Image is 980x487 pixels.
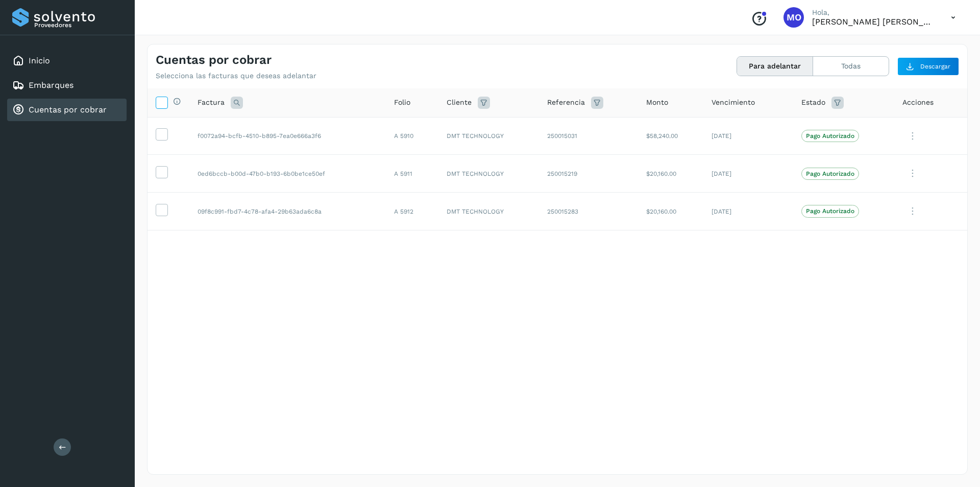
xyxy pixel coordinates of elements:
[156,72,316,80] p: Selecciona las facturas que deseas adelantar
[438,155,538,193] td: DMT TECHNOLOGY
[189,117,386,155] td: f0072a94-bcfb-4510-b895-7ea0e666a3f6
[920,62,950,71] span: Descargar
[897,57,959,76] button: Descargar
[189,193,386,230] td: 09f8c991-fbd7-4c78-afa4-29b63ada6c8a
[539,193,638,230] td: 250015283
[34,21,122,29] p: Proveedores
[386,193,439,230] td: A 5912
[386,117,439,155] td: A 5910
[447,97,472,108] span: Cliente
[806,207,854,215] p: Pago Autorizado
[386,155,439,193] td: A 5911
[198,97,225,108] span: Factura
[29,105,107,114] a: Cuentas por cobrar
[438,117,538,155] td: DMT TECHNOLOGY
[812,8,935,17] p: Hola,
[813,57,889,76] button: Todas
[806,170,854,177] p: Pago Autorizado
[7,50,127,72] div: Inicio
[29,80,73,90] a: Embarques
[703,155,793,193] td: [DATE]
[801,97,825,108] span: Estado
[806,132,854,140] p: Pago Autorizado
[7,74,127,97] div: Embarques
[812,17,935,27] p: Macaria Olvera Camarillo
[189,155,386,193] td: 0ed6bccb-b00d-47b0-b193-6b0be1ce50ef
[638,117,703,155] td: $58,240.00
[156,53,272,67] h4: Cuentas por cobrar
[438,193,538,230] td: DMT TECHNOLOGY
[703,117,793,155] td: [DATE]
[638,193,703,230] td: $20,160.00
[703,193,793,230] td: [DATE]
[7,99,127,121] div: Cuentas por cobrar
[712,97,755,108] span: Vencimiento
[902,97,934,108] span: Acciones
[646,97,668,108] span: Monto
[737,57,813,76] button: Para adelantar
[29,56,50,65] a: Inicio
[539,155,638,193] td: 250015219
[638,155,703,193] td: $20,160.00
[547,97,585,108] span: Referencia
[394,97,410,108] span: Folio
[539,117,638,155] td: 250015031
